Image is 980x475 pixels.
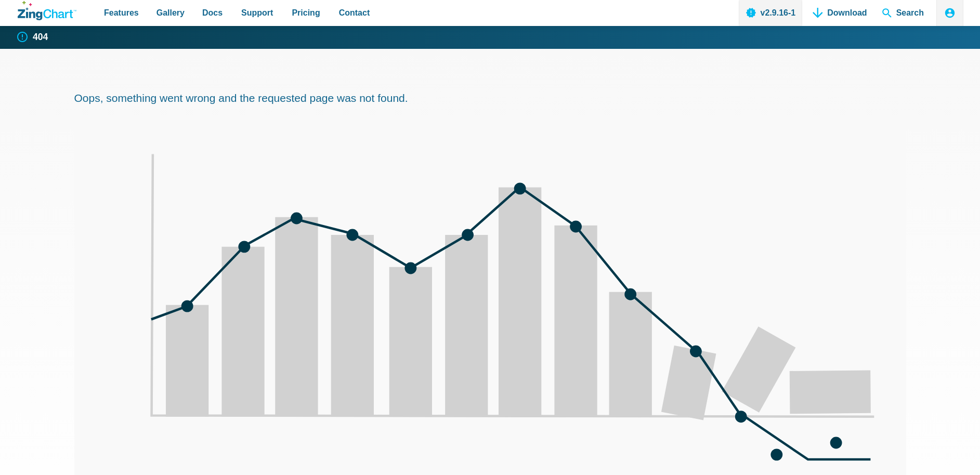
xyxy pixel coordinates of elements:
span: Gallery [156,6,185,20]
span: Contact [339,6,370,20]
span: Pricing [292,6,320,20]
h2: Oops, something went wrong and the requested page was not found. [74,91,906,105]
span: Features [104,6,139,20]
a: ZingChart Logo. Click to return to the homepage [18,1,76,20]
strong: 404 [33,33,48,42]
span: Support [241,6,273,20]
span: Docs [202,6,223,20]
